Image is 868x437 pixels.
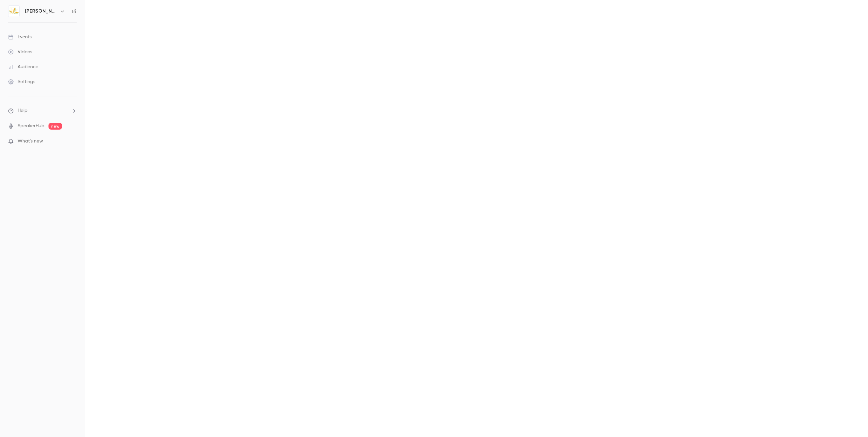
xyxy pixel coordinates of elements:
[18,138,43,145] span: What's new
[8,6,19,17] img: Daye ❤️ Wisp
[18,107,27,114] span: Help
[8,63,38,70] div: Audience
[25,8,57,15] h6: [PERSON_NAME] ❤️ Wisp
[8,34,32,40] div: Events
[18,122,44,130] a: SpeakerHub
[8,49,32,55] div: Videos
[8,107,77,114] li: help-dropdown-opener
[48,123,62,130] span: new
[8,78,35,85] div: Settings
